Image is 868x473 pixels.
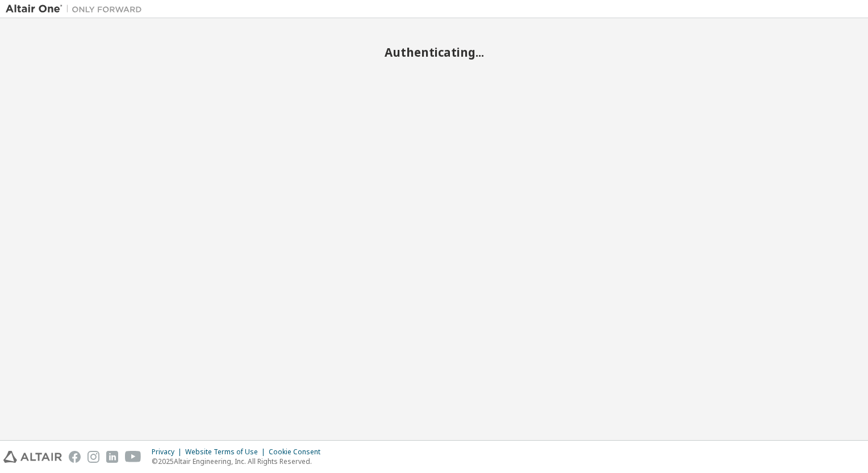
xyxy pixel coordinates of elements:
[125,451,141,463] img: youtube.svg
[152,447,185,457] div: Privacy
[87,451,99,463] img: instagram.svg
[185,447,269,457] div: Website Terms of Use
[69,451,81,463] img: facebook.svg
[6,45,862,60] h2: Authenticating...
[3,451,62,463] img: altair_logo.svg
[106,451,118,463] img: linkedin.svg
[269,447,327,457] div: Cookie Consent
[6,3,148,15] img: Altair One
[152,457,327,466] p: © 2025 Altair Engineering, Inc. All Rights Reserved.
